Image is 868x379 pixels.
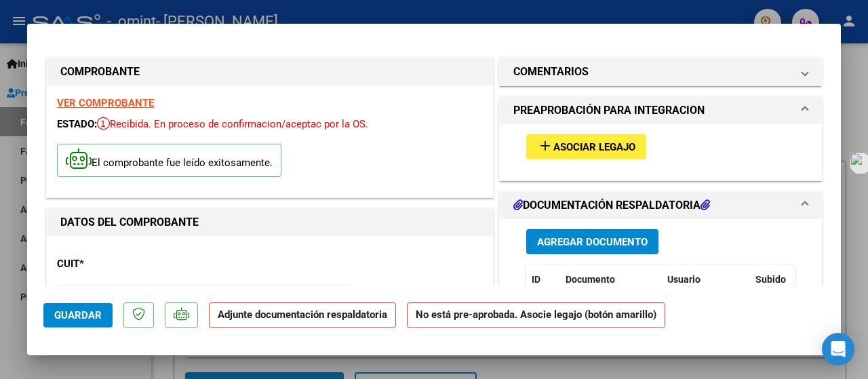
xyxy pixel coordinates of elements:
[755,274,786,285] span: Subido
[407,302,665,329] strong: No está pre-aprobada. Asocie legajo (botón amarillo)
[500,97,821,124] mat-expansion-panel-header: PREAPROBACIÓN PARA INTEGRACION
[537,138,553,154] mat-icon: add
[57,256,184,272] p: CUIT
[57,118,97,130] span: ESTADO:
[566,274,615,285] span: Documento
[822,333,854,365] div: Open Intercom Messenger
[513,197,710,214] h1: DOCUMENTACIÓN RESPALDATORIA
[526,229,658,254] button: Agregar Documento
[513,102,705,119] h1: PREAPROBACIÓN PARA INTEGRACION
[54,309,102,321] span: Guardar
[500,124,821,180] div: PREAPROBACIÓN PARA INTEGRACION
[513,64,589,80] h1: COMENTARIOS
[526,134,646,159] button: Asociar Legajo
[57,144,281,177] p: El comprobante fue leído exitosamente.
[97,118,368,130] span: Recibida. En proceso de confirmacion/aceptac por la OS.
[500,58,821,85] mat-expansion-panel-header: COMENTARIOS
[553,141,635,153] span: Asociar Legajo
[500,192,821,219] mat-expansion-panel-header: DOCUMENTACIÓN RESPALDATORIA
[60,65,140,78] strong: COMPROBANTE
[667,274,701,285] span: Usuario
[43,303,113,327] button: Guardar
[57,97,154,109] a: VER COMPROBANTE
[537,236,648,248] span: Agregar Documento
[60,216,199,228] strong: DATOS DEL COMPROBANTE
[532,274,540,285] span: ID
[218,308,387,321] strong: Adjunte documentación respaldatoria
